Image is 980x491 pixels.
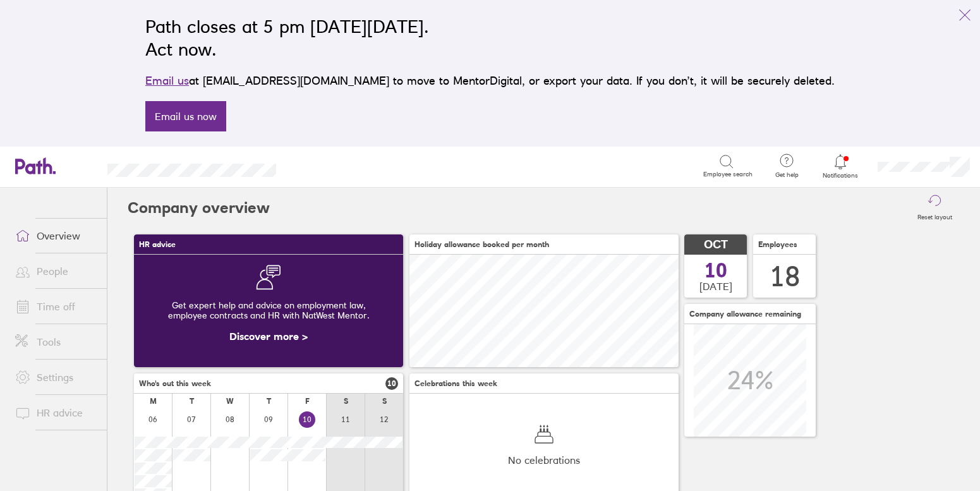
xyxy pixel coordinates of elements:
div: S [382,397,387,406]
div: T [190,397,194,406]
a: Settings [5,365,107,390]
div: 18 [770,260,800,293]
a: Email us now [145,101,226,131]
a: Overview [5,223,107,248]
a: Discover more > [229,330,308,342]
a: HR advice [5,400,107,425]
label: Reset layout [910,210,960,221]
a: Tools [5,329,107,355]
div: W [226,397,234,406]
span: 10 [705,260,727,281]
a: Notifications [820,153,861,179]
span: Employee search [703,171,753,178]
span: Holiday allowance booked per month [414,240,549,249]
span: HR advice [139,240,176,249]
h2: Path closes at 5 pm [DATE][DATE]. Act now. [145,15,835,61]
a: Time off [5,294,107,319]
div: Search [310,160,342,171]
span: Who's out this week [139,379,211,388]
span: OCT [704,238,728,252]
span: Company allowance remaining [689,310,801,318]
span: Employees [758,240,797,249]
a: Email us [145,74,189,87]
p: at [EMAIL_ADDRESS][DOMAIN_NAME] to move to MentorDigital, or export your data. If you don’t, it w... [145,72,835,90]
div: T [267,397,271,406]
div: Get expert help and advice on employment law, employee contracts and HR with NatWest Mentor. [144,290,393,330]
span: No celebrations [508,454,580,466]
span: Notifications [820,172,861,179]
span: Get help [766,171,808,179]
button: Reset layout [910,188,960,228]
span: [DATE] [699,281,732,292]
div: F [305,397,310,406]
a: People [5,258,107,284]
h2: Company overview [128,188,270,228]
span: 10 [385,377,398,390]
span: Celebrations this week [414,379,497,388]
div: S [344,397,348,406]
div: M [150,397,157,406]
